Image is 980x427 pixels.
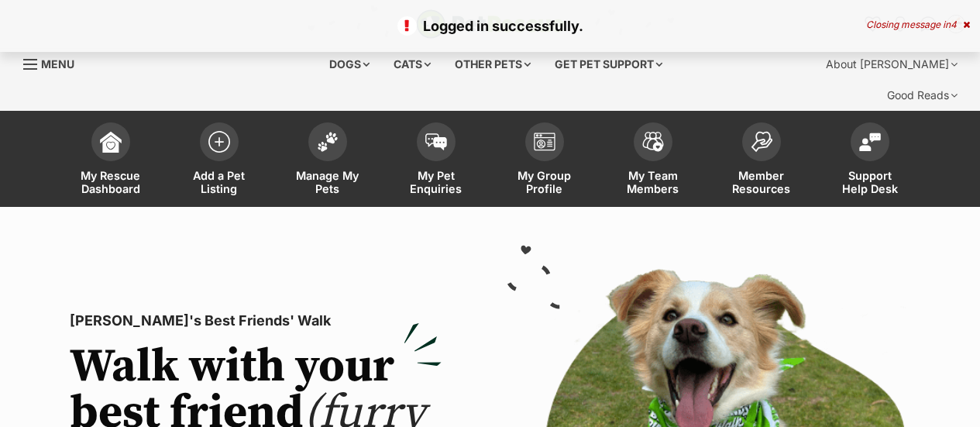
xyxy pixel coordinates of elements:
img: pet-enquiries-icon-7e3ad2cf08bfb03b45e93fb7055b45f3efa6380592205ae92323e6603595dc1f.svg [425,133,447,150]
img: team-members-icon-5396bd8760b3fe7c0b43da4ab00e1e3bb1a5d9ba89233759b79545d2d3fc5d0d.svg [642,132,664,152]
a: Menu [23,49,85,77]
img: group-profile-icon-3fa3cf56718a62981997c0bc7e787c4b2cf8bcc04b72c1350f741eb67cf2f40e.svg [534,133,555,151]
a: Member Resources [707,115,816,207]
span: My Group Profile [510,169,579,195]
span: My Team Members [618,169,688,195]
div: Other pets [444,49,542,80]
span: My Pet Enquiries [401,169,471,195]
p: [PERSON_NAME]'s Best Friends' Walk [70,310,442,332]
a: My Rescue Dashboard [57,115,165,207]
img: help-desk-icon-fdf02630f3aa405de69fd3d07c3f3aa587a6932b1a1747fa1d2bba05be0121f9.svg [859,133,881,151]
div: About [PERSON_NAME] [815,49,968,80]
span: Add a Pet Listing [184,169,254,195]
a: Manage My Pets [273,115,382,207]
img: dashboard-icon-eb2f2d2d3e046f16d808141f083e7271f6b2e854fb5c12c21221c1fb7104beca.svg [100,131,122,153]
span: Menu [41,57,74,71]
div: Get pet support [544,49,673,80]
a: My Team Members [599,115,707,207]
div: Dogs [318,49,380,80]
a: Add a Pet Listing [165,115,273,207]
span: Support Help Desk [835,169,905,195]
div: Good Reads [876,80,968,111]
img: member-resources-icon-8e73f808a243e03378d46382f2149f9095a855e16c252ad45f914b54edf8863c.svg [751,131,772,152]
span: Member Resources [727,169,796,195]
a: Support Help Desk [816,115,924,207]
span: Manage My Pets [293,169,363,195]
img: add-pet-listing-icon-0afa8454b4691262ce3f59096e99ab1cd57d4a30225e0717b998d2c9b9846f56.svg [208,131,230,153]
a: My Pet Enquiries [382,115,490,207]
span: My Rescue Dashboard [76,169,146,195]
div: Cats [383,49,442,80]
a: My Group Profile [490,115,599,207]
img: manage-my-pets-icon-02211641906a0b7f246fdf0571729dbe1e7629f14944591b6c1af311fb30b64b.svg [317,132,339,152]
